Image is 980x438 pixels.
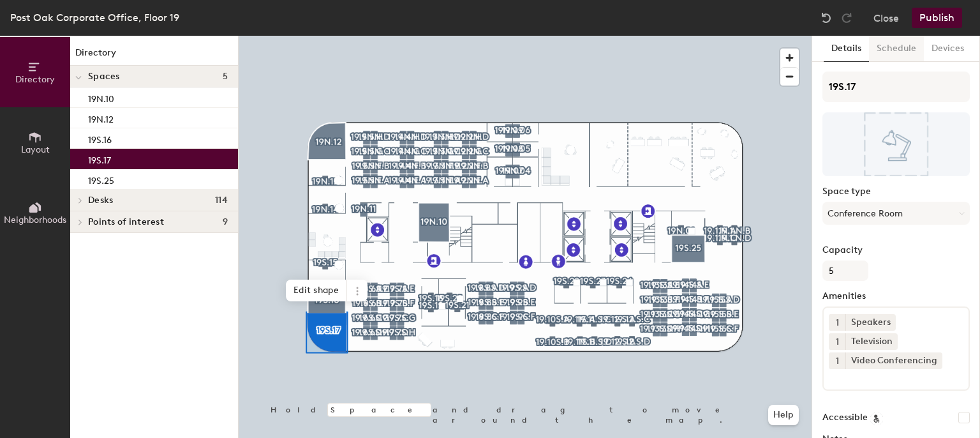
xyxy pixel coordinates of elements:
span: 9 [223,217,228,227]
span: Directory [15,74,55,85]
img: The space named 19S.17 [822,112,970,176]
span: 1 [836,316,839,329]
div: Video Conferencing [845,352,942,369]
span: 114 [215,195,228,206]
button: Conference Room [822,202,970,225]
p: 19N.12 [88,110,114,125]
span: Edit shape [286,280,347,301]
button: Schedule [869,36,924,62]
button: Help [768,405,799,425]
label: Amenities [822,291,970,301]
span: 1 [836,354,839,368]
span: Desks [88,195,113,206]
p: 19S.16 [88,131,112,146]
p: 19S.17 [88,151,111,166]
button: Details [824,36,869,62]
div: Post Oak Corporate Office, Floor 19 [10,10,179,26]
span: 5 [223,72,228,82]
button: Close [873,8,899,28]
p: 19S.25 [88,172,114,186]
span: Points of interest [88,217,164,227]
div: Television [845,333,898,350]
button: 1 [829,333,845,350]
span: Neighborhoods [4,215,66,225]
h1: Directory [70,46,238,66]
button: Publish [912,8,962,28]
label: Space type [822,186,970,197]
img: Undo [820,11,833,24]
button: Devices [924,36,972,62]
button: 1 [829,314,845,331]
label: Accessible [822,412,868,423]
button: 1 [829,352,845,369]
p: 19N.10 [88,90,114,105]
span: 1 [836,335,839,349]
span: Spaces [88,72,120,82]
label: Capacity [822,245,970,255]
img: Redo [840,11,853,24]
span: Layout [21,144,50,155]
div: Speakers [845,314,896,331]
